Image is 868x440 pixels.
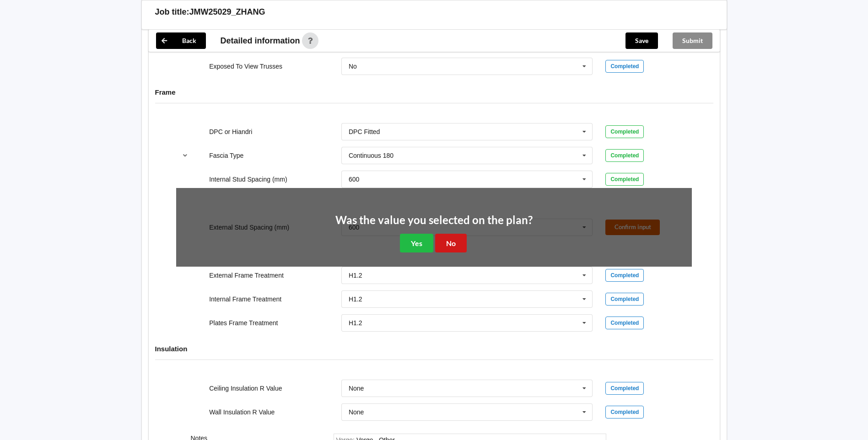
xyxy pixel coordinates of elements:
div: Completed [605,125,644,138]
label: Ceiling Insulation R Value [209,385,282,392]
div: Completed [605,60,644,73]
div: Continuous 180 [349,152,394,159]
div: None [349,409,364,415]
label: Fascia Type [209,152,243,159]
button: reference-toggle [176,147,194,164]
button: Save [625,32,658,49]
div: DPC Fitted [349,129,380,135]
div: H1.2 [349,296,362,302]
div: Completed [605,317,644,329]
label: DPC or Hiandri [209,128,252,135]
div: H1.2 [349,272,362,279]
h3: Job title: [155,7,189,17]
div: Completed [605,269,644,282]
label: Plates Frame Treatment [209,319,278,327]
h4: Insulation [155,344,713,353]
button: Back [156,32,206,49]
div: Completed [605,149,644,162]
span: Detailed information [221,37,300,45]
div: Completed [605,293,644,306]
div: No [349,63,357,70]
div: Completed [605,173,644,186]
h4: Frame [155,88,713,97]
button: Yes [400,234,433,252]
label: Internal Stud Spacing (mm) [209,176,287,183]
div: None [349,385,364,392]
label: Internal Frame Treatment [209,295,281,303]
h3: JMW25029_ZHANG [189,7,265,17]
button: No [435,234,467,252]
label: Wall Insulation R Value [209,408,275,416]
label: External Frame Treatment [209,272,284,279]
h2: Was the value you selected on the plan? [335,213,533,227]
div: Completed [605,382,644,395]
div: H1.2 [349,320,362,326]
div: 600 [349,176,359,182]
div: Completed [605,406,644,419]
label: Exposed To View Trusses [209,63,282,70]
